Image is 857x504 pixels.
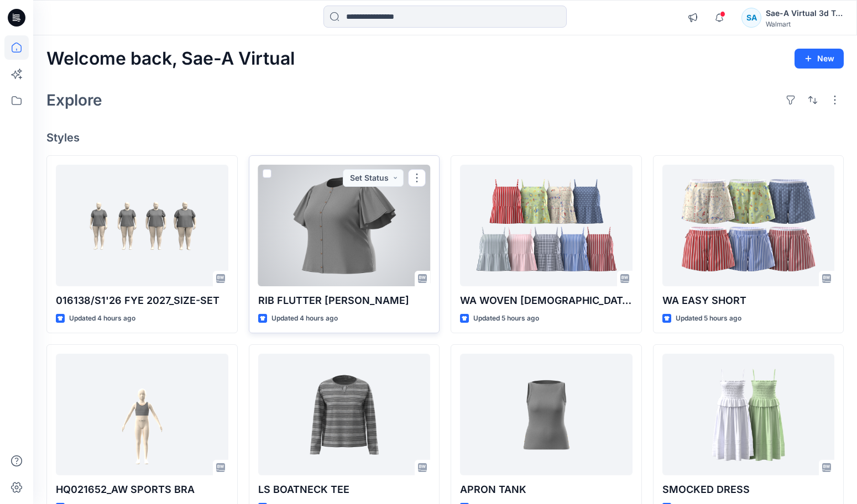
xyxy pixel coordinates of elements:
[662,293,835,308] p: WA EASY SHORT
[46,49,295,69] h2: Welcome back, Sae-A Virtual
[676,313,741,324] p: Updated 5 hours ago
[258,293,431,308] p: RIB FLUTTER [PERSON_NAME]
[56,293,228,308] p: 016138/S1'26 FYE 2027_SIZE-SET
[46,131,844,144] h4: Styles
[766,7,843,20] div: Sae-A Virtual 3d Team
[460,482,633,497] p: APRON TANK
[662,482,835,497] p: SMOCKED DRESS
[460,165,633,286] a: WA WOVEN CAMI 1
[662,165,835,286] a: WA EASY SHORT
[473,313,539,324] p: Updated 5 hours ago
[56,482,228,497] p: HQ021652_AW SPORTS BRA
[795,49,844,69] button: New
[258,354,431,475] a: LS BOATNECK TEE
[271,313,338,324] p: Updated 4 hours ago
[258,165,431,286] a: RIB FLUTTER HENLEY
[56,165,228,286] a: 016138/S1'26 FYE 2027_SIZE-SET
[662,354,835,475] a: SMOCKED DRESS
[741,8,761,28] div: SA
[258,482,431,497] p: LS BOATNECK TEE
[56,354,228,475] a: HQ021652_AW SPORTS BRA
[46,91,102,109] h2: Explore
[69,313,135,324] p: Updated 4 hours ago
[460,354,633,475] a: APRON TANK
[460,293,633,308] p: WA WOVEN [DEMOGRAPHIC_DATA] 1
[766,20,843,28] div: Walmart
